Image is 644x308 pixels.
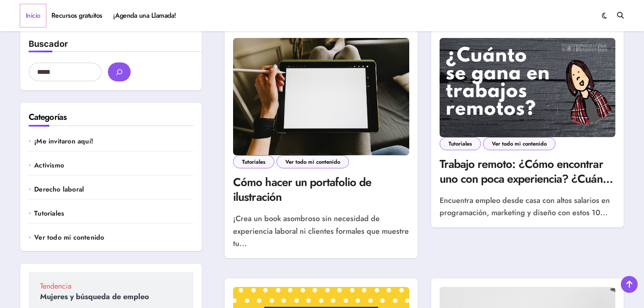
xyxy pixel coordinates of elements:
a: Ver todo mi contenido [276,155,349,168]
label: Buscador [29,39,68,49]
a: Derecho laboral [34,185,193,194]
p: ¡Crea un book asombroso sin necesidad de experiencia laboral ni clientes formales que muestre tu... [233,213,409,250]
p: Encuentra empleo desde casa con altos salarios en programación, marketing y diseño con estos 10... [440,195,615,219]
span: Tendencia [40,282,182,290]
a: Tutoriales [34,209,193,218]
a: Tutoriales [233,155,274,168]
a: Trabajo remoto: ¿Cómo encontrar uno con poca experiencia? ¿Cuánto ganaría? [440,156,612,202]
a: Recursos gratuitos [46,4,108,27]
h2: Categorías [29,111,193,123]
a: Tutoriales [440,137,481,150]
a: Activismo [34,161,193,170]
a: Mujeres y búsqueda de empleo [40,291,149,302]
a: Ver todo mi contenido [34,233,193,242]
a: ¡Agenda una Llamada! [108,4,182,27]
button: buscar [108,62,131,81]
a: ¡Me invitaron aquí! [34,137,193,146]
a: Inicio [20,4,46,27]
a: Cómo hacer un portafolio de ilustración [233,174,371,205]
a: Ver todo mi contenido [483,137,555,150]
